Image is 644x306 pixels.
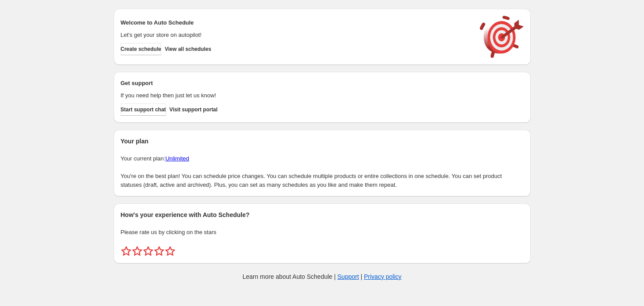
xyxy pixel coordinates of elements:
[242,272,401,281] p: Learn more about Auto Schedule | |
[121,46,162,53] span: Create schedule
[121,137,524,146] h2: Your plan
[121,91,471,100] p: If you need help then just let us know!
[169,106,218,113] span: Visit support portal
[121,79,471,88] h2: Get support
[165,155,189,162] a: Unlimited
[364,273,402,280] a: Privacy policy
[121,154,524,163] p: Your current plan:
[121,228,524,237] p: Please rate us by clicking on the stars
[121,43,162,55] button: Create schedule
[338,273,359,280] a: Support
[121,18,471,27] h2: Welcome to Auto Schedule
[165,43,211,55] button: View all schedules
[169,103,218,116] a: Visit support portal
[121,31,471,39] p: Let's get your store on autopilot!
[121,172,524,189] p: You're on the best plan! You can schedule price changes. You can schedule multiple products or en...
[121,106,166,113] span: Start support chat
[121,103,166,116] a: Start support chat
[121,210,524,219] h2: How's your experience with Auto Schedule?
[165,46,211,53] span: View all schedules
